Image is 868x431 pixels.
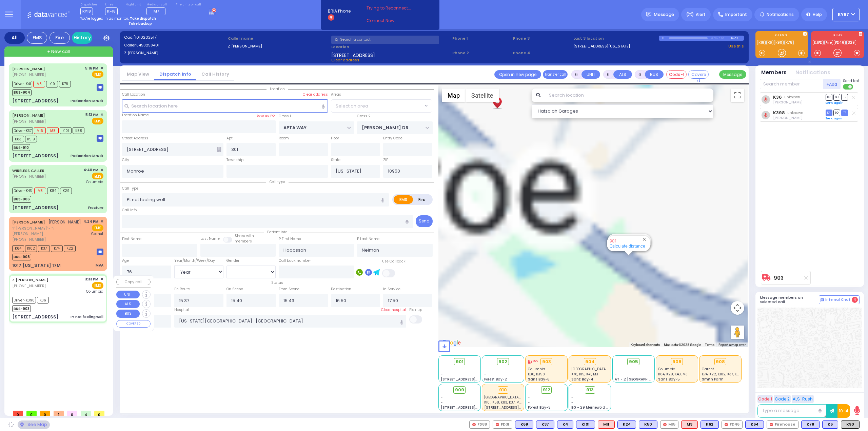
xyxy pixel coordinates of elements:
div: BLS [576,420,595,429]
label: From Scene [279,287,299,292]
span: - [528,395,530,400]
div: Fire [50,32,70,44]
span: 902 [498,358,507,365]
div: 908 [714,358,727,366]
span: Phone 3 [513,36,571,41]
span: K22 [64,245,76,252]
label: Location Name [122,113,149,118]
a: K90 [774,40,784,45]
span: - [441,400,443,405]
span: Columbia [658,367,675,372]
div: [STREET_ADDRESS] [12,314,59,320]
img: red-radio-icon.svg [663,423,667,426]
label: En Route [174,287,190,292]
a: [PERSON_NAME] [12,66,45,72]
label: Z [PERSON_NAME] [228,43,329,49]
span: ✕ [100,112,103,118]
span: K84, K29, K43, M3 [658,372,688,377]
label: In Service [383,287,400,292]
button: Code 2 [774,395,791,403]
a: Send again [826,101,844,105]
span: K74 [51,245,63,252]
span: TR [841,110,848,116]
span: K101 [60,127,72,134]
label: Floor [331,136,339,141]
div: MVA [96,263,103,268]
button: Close [641,236,648,242]
span: [PHONE_NUMBER] [12,174,46,179]
span: EMS [92,71,103,78]
div: 906 [671,358,683,366]
span: Status [268,280,287,285]
div: 910 [498,386,509,394]
span: K78, K19, K41, M3 [571,372,598,377]
label: Fire [413,195,432,204]
a: Calculate distance [610,243,645,249]
img: message-box.svg [97,249,103,255]
button: +Add [823,79,841,89]
span: [PHONE_NUMBER] [12,72,46,77]
a: [STREET_ADDRESS][US_STATE] [573,43,630,49]
span: K19 [46,81,58,87]
label: P Last Name [357,236,379,242]
a: Use this [728,43,744,49]
div: Fracture [88,205,103,210]
button: Transfer call [543,70,568,79]
label: Z [PERSON_NAME] [124,50,225,56]
span: K83 [12,136,24,142]
button: BUS [645,70,664,79]
label: Pick up [409,307,422,313]
span: - [441,372,443,377]
span: K36, K398 [528,372,545,377]
label: Areas [331,92,341,97]
span: Garnet [702,367,714,372]
button: BUS [116,310,140,318]
button: 10-4 [837,404,850,418]
span: ✕ [100,65,103,71]
span: BUS-910 [12,144,30,151]
span: - [441,367,443,372]
span: 4:24 PM [83,219,98,224]
div: BLS [536,420,554,429]
span: Smith Farm [702,377,724,382]
label: Clear hospital [381,307,406,313]
label: City [122,157,129,163]
button: Internal Chat 4 [819,295,860,304]
div: BLS [639,420,657,429]
span: [STREET_ADDRESS][PERSON_NAME] [441,405,505,410]
span: BRIA Phone [328,8,351,14]
span: Driver-K41 [12,81,32,87]
span: [1010202517] [133,35,158,40]
img: red-radio-icon.svg [496,423,499,426]
span: Location [267,86,288,92]
label: Use Callback [382,259,406,264]
span: Shloma Kaufman [773,100,803,105]
div: [STREET_ADDRESS] [12,204,59,211]
label: Lines [105,3,118,7]
span: 4 [81,411,91,416]
span: KY67 [838,12,849,18]
span: Clear address [331,57,359,63]
button: Covered [688,70,709,79]
span: Northern Westchester Hospital 400 East Main Street Mount Kisco [571,367,641,372]
button: ALS-Rush [792,395,814,403]
a: Open in new page [494,70,541,79]
span: [PERSON_NAME] [48,219,81,225]
span: K74, K22, K102, K37, K64 [702,372,741,377]
label: First Name [122,236,141,242]
div: Year/Month/Week/Day [174,258,223,263]
label: Entry Code [383,136,402,141]
div: 904 [584,358,596,366]
input: Search a contact [331,36,439,44]
input: Search location [545,89,714,102]
button: Show street map [442,89,466,102]
span: DR [826,94,832,100]
span: K101, K58, K83, K37, M16, M8, K519 [484,400,539,405]
label: Location [331,44,450,50]
span: Phone 4 [513,50,571,56]
div: Pedestrian Struck [71,153,103,158]
button: Code-1 [666,70,687,79]
span: Other building occupants [217,147,221,152]
img: message-box.svg [97,84,103,91]
span: - [615,367,617,372]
